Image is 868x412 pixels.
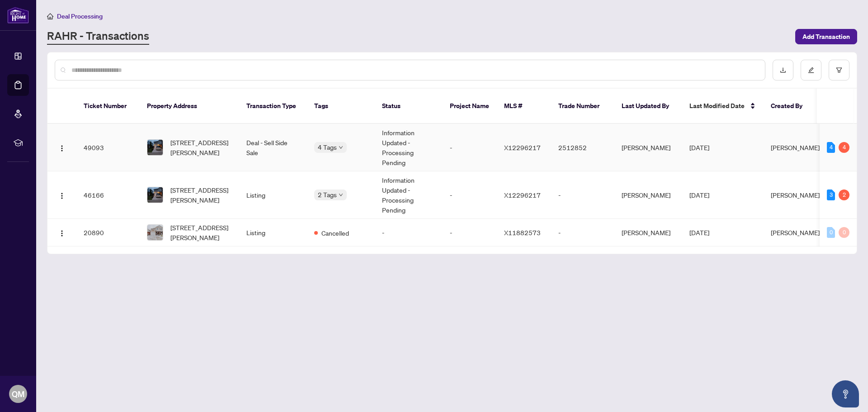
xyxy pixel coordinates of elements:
[771,191,820,199] span: [PERSON_NAME]
[170,137,232,157] span: [STREET_ADDRESS][PERSON_NAME]
[239,171,307,219] td: Listing
[239,124,307,171] td: Deal - Sell Side Sale
[339,193,343,197] span: down
[321,228,349,238] span: Cancelled
[76,171,140,219] td: 46166
[58,192,66,199] img: Logo
[239,89,307,124] th: Transaction Type
[504,228,541,237] span: X11882573
[76,89,140,124] th: Ticket Number
[614,89,682,124] th: Last Updated By
[551,219,614,246] td: -
[76,124,140,171] td: 49093
[689,101,745,111] span: Last Modified Date
[802,29,850,44] span: Add Transaction
[47,13,53,19] span: home
[682,89,764,124] th: Last Modified Date
[689,191,709,199] span: [DATE]
[318,142,337,152] span: 4 Tags
[375,171,443,219] td: Information Updated - Processing Pending
[58,230,66,237] img: Logo
[12,388,24,400] span: QM
[614,219,682,246] td: [PERSON_NAME]
[504,191,541,199] span: X12296217
[443,219,497,246] td: -
[829,60,849,81] button: filter
[827,142,835,153] div: 4
[375,219,443,246] td: -
[551,124,614,171] td: 2512852
[239,219,307,246] td: Listing
[443,171,497,219] td: -
[771,143,820,152] span: [PERSON_NAME]
[147,187,163,203] img: thumbnail-img
[318,189,337,200] span: 2 Tags
[801,60,821,81] button: edit
[55,225,69,240] button: Logo
[551,171,614,219] td: -
[839,142,849,153] div: 4
[47,28,149,45] a: RAHR - Transactions
[55,188,69,202] button: Logo
[443,124,497,171] td: -
[147,140,163,155] img: thumbnail-img
[689,228,709,237] span: [DATE]
[827,227,835,238] div: 0
[55,140,69,155] button: Logo
[614,124,682,171] td: [PERSON_NAME]
[795,29,857,44] button: Add Transaction
[7,7,29,24] img: logo
[836,67,842,73] span: filter
[773,60,793,81] button: download
[504,143,541,152] span: X12296217
[808,67,814,73] span: edit
[827,189,835,200] div: 3
[375,89,443,124] th: Status
[339,145,343,150] span: down
[76,219,140,246] td: 20890
[307,89,375,124] th: Tags
[170,185,232,205] span: [STREET_ADDRESS][PERSON_NAME]
[147,225,163,240] img: thumbnail-img
[771,228,820,237] span: [PERSON_NAME]
[689,143,709,152] span: [DATE]
[614,171,682,219] td: [PERSON_NAME]
[170,223,232,242] span: [STREET_ADDRESS][PERSON_NAME]
[57,12,103,20] span: Deal Processing
[764,89,818,124] th: Created By
[497,89,551,124] th: MLS #
[780,67,786,73] span: download
[58,145,66,152] img: Logo
[140,89,239,124] th: Property Address
[839,189,849,200] div: 2
[832,380,859,407] button: Open asap
[839,227,849,238] div: 0
[375,124,443,171] td: Information Updated - Processing Pending
[443,89,497,124] th: Project Name
[551,89,614,124] th: Trade Number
